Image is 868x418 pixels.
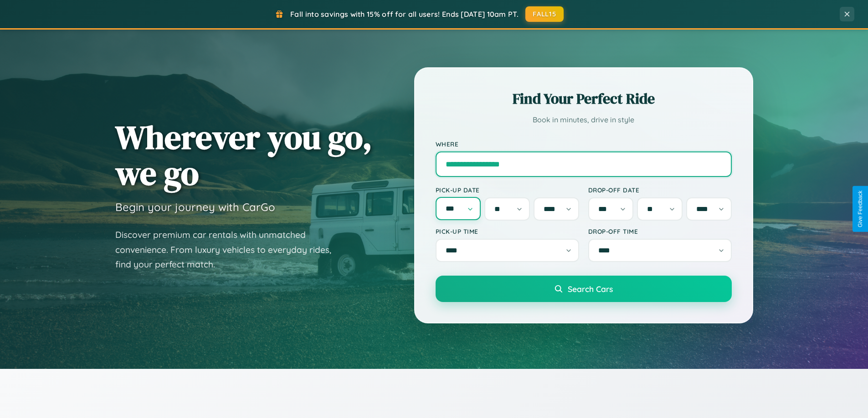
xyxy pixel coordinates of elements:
[115,200,275,214] h3: Begin your journey with CarGo
[525,6,564,22] button: FALL15
[436,186,579,194] label: Pick-up Date
[568,284,613,294] span: Search Cars
[436,276,732,302] button: Search Cars
[436,113,732,126] p: Book in minutes, drive in style
[588,186,732,194] label: Drop-off Date
[115,119,372,191] h1: Wherever you go, we go
[436,140,732,148] label: Where
[436,227,579,235] label: Pick-up Time
[588,227,732,235] label: Drop-off Time
[115,227,343,272] p: Discover premium car rentals with unmatched convenience. From luxury vehicles to everyday rides, ...
[290,10,519,19] span: Fall into savings with 15% off for all users! Ends [DATE] 10am PT.
[857,191,863,227] div: Give Feedback
[436,89,732,109] h2: Find Your Perfect Ride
